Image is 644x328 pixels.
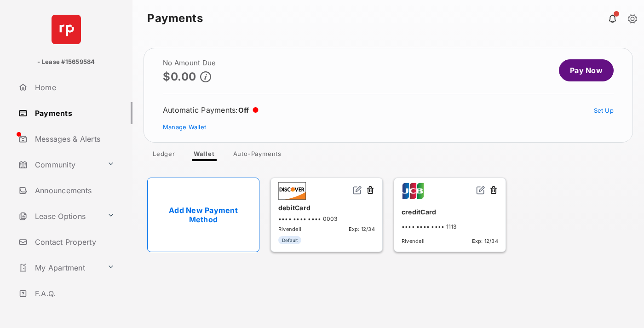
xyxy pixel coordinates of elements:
a: Payments [15,102,132,124]
h2: No Amount Due [163,59,216,67]
span: Off [238,106,249,115]
p: - Lease #15659584 [37,58,95,67]
a: Home [15,76,132,98]
img: svg+xml;base64,PHN2ZyB2aWV3Qm94PSIwIDAgMjQgMjQiIHdpZHRoPSIxNiIgaGVpZ2h0PSIxNiIgZmlsbD0ibm9uZSIgeG... [353,185,362,195]
a: Contact Property [15,231,132,253]
div: debitCard [278,200,375,215]
a: Set Up [594,107,614,114]
div: •••• •••• •••• 1113 [402,223,498,230]
div: •••• •••• •••• 0003 [278,215,375,222]
a: Ledger [145,150,183,161]
div: Automatic Payments : [163,105,259,115]
strong: Payments [147,13,203,24]
a: Messages & Alerts [15,128,132,150]
p: $0.00 [163,70,196,83]
div: creditCard [402,204,498,219]
span: Rivendell [278,226,301,232]
a: Manage Wallet [163,123,206,131]
a: My Apartment [15,257,103,279]
a: Auto-Payments [226,150,289,161]
a: Add New Payment Method [147,178,259,252]
img: svg+xml;base64,PHN2ZyB4bWxucz0iaHR0cDovL3d3dy53My5vcmcvMjAwMC9zdmciIHdpZHRoPSI2NCIgaGVpZ2h0PSI2NC... [52,15,81,44]
img: svg+xml;base64,PHN2ZyB2aWV3Qm94PSIwIDAgMjQgMjQiIHdpZHRoPSIxNiIgaGVpZ2h0PSIxNiIgZmlsbD0ibm9uZSIgeG... [476,185,485,195]
span: Exp: 12/34 [349,226,375,232]
a: Announcements [15,179,132,201]
a: F.A.Q. [15,282,132,305]
a: Lease Options [15,205,103,227]
span: Rivendell [402,238,425,244]
a: Wallet [186,150,222,161]
a: Community [15,154,103,176]
span: Exp: 12/34 [472,238,498,244]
